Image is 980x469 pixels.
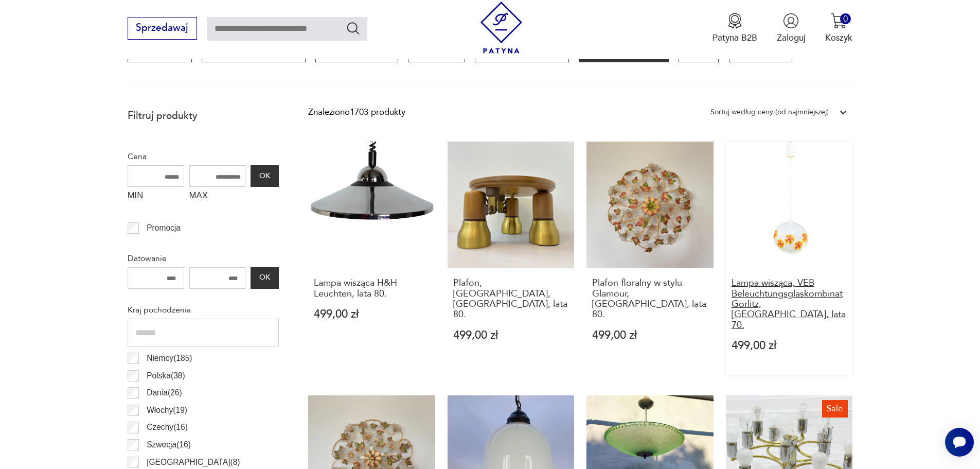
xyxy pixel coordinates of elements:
img: Patyna - sklep z meblami i dekoracjami vintage [475,2,527,54]
h3: Lampa wisząca H&H Leuchten, lata 80. [314,278,430,299]
a: Lampa wisząca, VEB Beleuchtungsglaskombinat Görlitz, Niemcy, lata 70.Lampa wisząca, VEB Beleuchtu... [726,142,853,376]
h3: Plafon floralny w stylu Glamour, [GEOGRAPHIC_DATA], lata 80. [592,278,708,320]
p: Niemcy ( 185 ) [147,352,192,365]
button: Zaloguj [777,13,806,44]
p: Promocja [147,221,181,235]
button: OK [251,267,278,289]
a: Ikona medaluPatyna B2B [712,13,757,44]
h3: Lampa wisząca, VEB Beleuchtungsglaskombinat Görlitz, [GEOGRAPHIC_DATA], lata 70. [732,278,847,331]
a: Lampa wisząca H&H Leuchten, lata 80.Lampa wisząca H&H Leuchten, lata 80.499,00 zł [308,142,435,376]
p: 499,00 zł [592,330,708,341]
p: Zaloguj [777,32,806,44]
p: Datowanie [128,252,279,265]
p: Koszyk [825,32,852,44]
p: Dania ( 26 ) [147,386,182,399]
img: Ikonka użytkownika [783,13,799,29]
a: Plafon floralny w stylu Glamour, Niemcy, lata 80.Plafon floralny w stylu Glamour, [GEOGRAPHIC_DAT... [586,142,714,376]
button: Szukaj [346,21,361,36]
button: OK [251,165,278,187]
div: Znaleziono 1703 produkty [308,106,405,119]
label: MAX [189,187,246,206]
p: 499,00 zł [732,340,847,351]
button: Patyna B2B [712,13,757,44]
div: Sortuj według ceny (od najmniejszej) [710,106,829,119]
p: 499,00 zł [453,330,569,341]
p: Polska ( 38 ) [147,369,185,383]
p: Patyna B2B [712,32,757,44]
p: Kraj pochodzenia [128,303,279,317]
h3: Plafon, [GEOGRAPHIC_DATA], [GEOGRAPHIC_DATA], lata 80. [453,278,569,320]
p: Włochy ( 19 ) [147,404,187,417]
div: 0 [840,13,851,24]
img: Ikona koszyka [831,13,847,29]
p: Szwecja ( 16 ) [147,438,191,451]
a: Plafon, Temde, Niemcy, lata 80.Plafon, [GEOGRAPHIC_DATA], [GEOGRAPHIC_DATA], lata 80.499,00 zł [448,142,575,376]
label: MIN [128,187,184,206]
p: 499,00 zł [314,309,430,320]
button: 0Koszyk [825,13,852,44]
img: Ikona medalu [727,13,743,29]
button: Sprzedawaj [128,17,197,40]
p: Filtruj produkty [128,109,279,123]
a: Sprzedawaj [128,25,197,33]
p: Czechy ( 16 ) [147,421,188,434]
p: Cena [128,150,279,163]
iframe: Smartsupp widget button [945,428,974,457]
p: [GEOGRAPHIC_DATA] ( 8 ) [147,456,240,469]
